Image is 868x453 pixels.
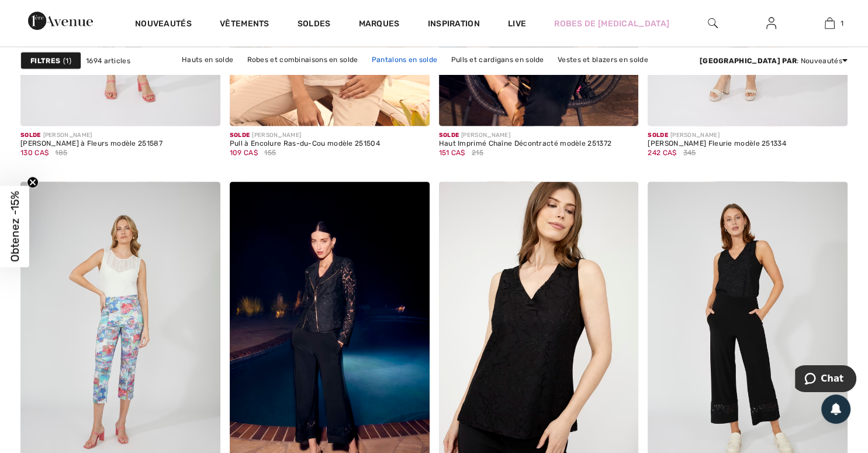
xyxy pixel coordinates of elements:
[508,18,526,30] a: Live
[241,52,364,67] a: Robes et combinaisons en solde
[322,67,386,82] a: Jupes en solde
[230,140,380,148] div: Pull à Encolure Ras-du-Cou modèle 251504
[30,55,60,66] strong: Filtres
[135,19,192,31] a: Nouveautés
[708,16,718,30] img: recherche
[388,67,508,82] a: Vêtements d'extérieur en solde
[20,131,162,140] div: [PERSON_NAME]
[20,140,162,148] div: [PERSON_NAME] à Fleurs modèle 251587
[86,55,130,66] span: 1694 articles
[445,52,550,67] a: Pulls et cardigans en solde
[648,132,668,139] span: Solde
[27,177,39,188] button: Close teaser
[220,19,269,31] a: Vêtements
[428,19,480,31] span: Inspiration
[8,191,22,262] span: Obtenez -15%
[648,149,676,157] span: 242 CA$
[757,16,786,31] a: Se connecter
[20,132,41,139] span: Solde
[648,140,786,148] div: [PERSON_NAME] Fleurie modèle 251334
[28,9,93,33] img: 1ère Avenue
[648,131,786,140] div: [PERSON_NAME]
[472,147,483,158] span: 215
[700,55,848,66] div: : Nouveautés
[439,132,459,139] span: Solde
[554,18,669,30] a: Robes de [MEDICAL_DATA]
[801,16,858,30] a: 1
[358,19,399,31] a: Marques
[55,147,67,158] span: 185
[683,147,696,158] span: 345
[176,52,239,67] a: Hauts en solde
[264,147,276,158] span: 155
[439,131,612,140] div: [PERSON_NAME]
[20,149,49,157] span: 130 CA$
[700,56,797,64] strong: [GEOGRAPHIC_DATA] par
[825,16,835,30] img: Mon panier
[366,52,443,67] a: Pantalons en solde
[439,140,612,148] div: Haut Imprimé Chaîne Décontracté modèle 251372
[552,52,654,67] a: Vestes et blazers en solde
[230,131,380,140] div: [PERSON_NAME]
[230,149,258,157] span: 109 CA$
[298,19,331,31] a: Soldes
[230,132,250,139] span: Solde
[63,55,71,66] span: 1
[439,149,465,157] span: 151 CA$
[766,16,776,30] img: Mes infos
[841,18,843,29] span: 1
[795,365,856,394] iframe: Ouvre un widget dans lequel vous pouvez chatter avec l’un de nos agents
